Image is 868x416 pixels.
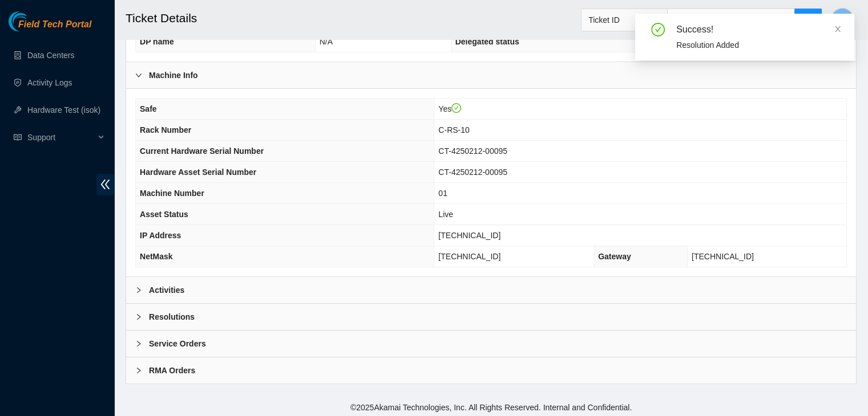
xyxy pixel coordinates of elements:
[14,133,22,141] span: read
[676,39,841,51] div: Resolution Added
[692,252,754,261] span: [TECHNICAL_ID]
[438,146,507,156] span: CT-4250212-00095
[438,231,500,240] span: [TECHNICAL_ID]
[135,287,142,293] span: right
[135,72,142,79] span: right
[438,168,507,177] span: CT-4250212-00095
[140,104,157,113] span: Safe
[126,331,856,357] div: Service Orders
[667,9,795,31] input: Enter text here...
[149,364,195,377] b: RMA Orders
[96,174,114,195] span: double-left
[794,9,822,31] button: search
[149,311,195,323] b: Resolutions
[438,104,461,113] span: Yes
[135,340,142,347] span: right
[140,231,181,240] span: IP Address
[588,11,660,28] span: Ticket ID
[9,11,58,31] img: Akamai Technologies
[140,252,173,261] span: NetMask
[140,146,264,156] span: Current Hardware Serial Number
[27,51,74,60] a: Data Centers
[651,23,665,36] span: check-circle
[140,168,256,177] span: Hardware Asset Serial Number
[831,8,854,31] button: A
[135,313,142,320] span: right
[438,252,500,261] span: [TECHNICAL_ID]
[135,367,142,374] span: right
[676,23,841,36] div: Success!
[126,357,856,384] div: RMA Orders
[27,126,95,149] span: Support
[149,337,206,350] b: Service Orders
[27,105,100,115] a: Hardware Test (isok)
[140,210,188,219] span: Asset Status
[18,19,91,30] span: Field Tech Portal
[149,284,184,296] b: Activities
[149,69,198,81] b: Machine Info
[140,125,191,134] span: Rack Number
[451,103,462,113] span: check-circle
[27,78,72,87] a: Activity Logs
[839,13,846,27] span: A
[320,37,333,46] span: N/A
[140,37,174,46] span: DP name
[140,189,204,198] span: Machine Number
[126,62,856,88] div: Machine Info
[438,125,469,134] span: C-RS-10
[126,277,856,303] div: Activities
[455,37,519,46] span: Delegated status
[834,25,842,33] span: close
[598,252,631,261] span: Gateway
[438,210,453,219] span: Live
[126,304,856,330] div: Resolutions
[438,189,447,198] span: 01
[9,21,91,35] a: Akamai TechnologiesField Tech Portal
